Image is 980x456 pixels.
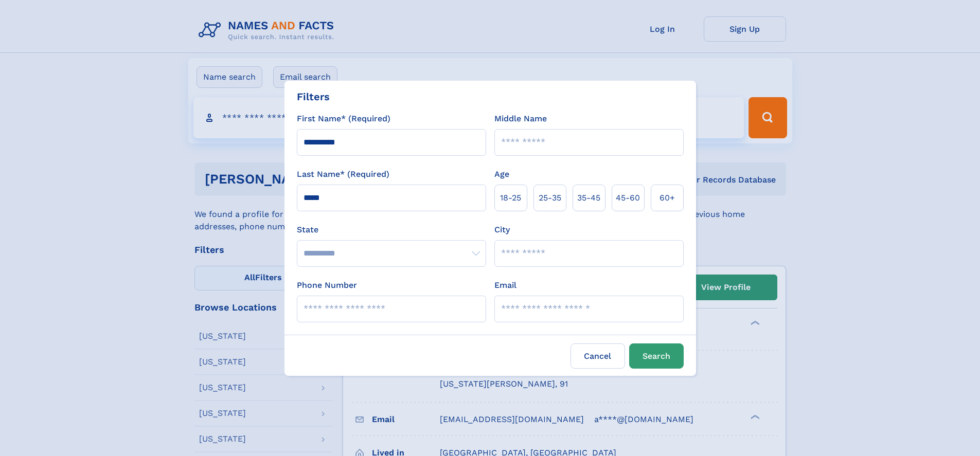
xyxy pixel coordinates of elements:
[297,279,357,291] label: Phone Number
[571,343,625,369] label: Cancel
[577,192,600,204] span: 35‑45
[297,224,486,236] label: State
[494,113,547,125] label: Middle Name
[297,113,390,125] label: First Name* (Required)
[629,343,684,369] button: Search
[660,192,675,204] span: 60+
[616,192,640,204] span: 45‑60
[297,89,330,104] div: Filters
[297,168,389,180] label: Last Name* (Required)
[494,168,509,180] label: Age
[494,279,516,291] label: Email
[494,224,510,236] label: City
[539,192,561,204] span: 25‑35
[500,192,521,204] span: 18‑25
